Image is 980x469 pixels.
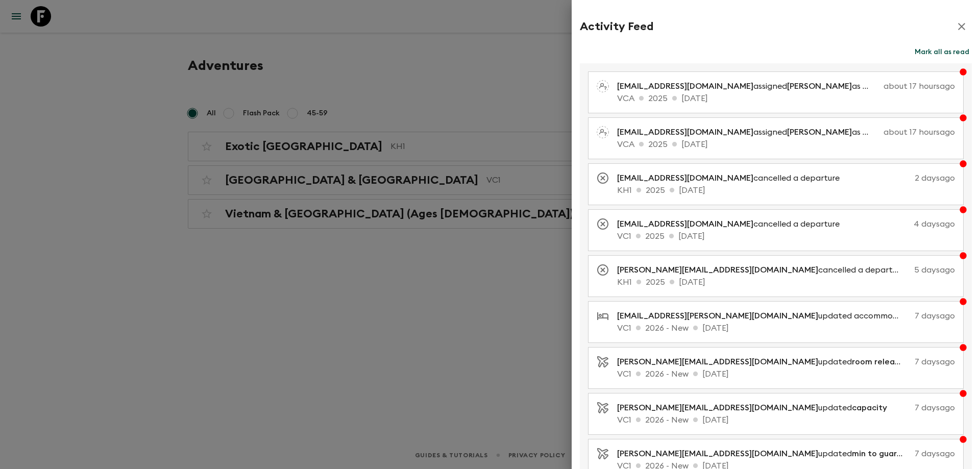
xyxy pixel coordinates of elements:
p: VCA 2025 [DATE] [617,138,955,151]
p: about 17 hours ago [884,126,955,138]
h2: Activity Feed [580,20,653,33]
p: KH1 2025 [DATE] [617,276,955,288]
p: VC1 2026 - New [DATE] [617,322,955,334]
span: [EMAIL_ADDRESS][PERSON_NAME][DOMAIN_NAME] [617,312,818,320]
span: [EMAIL_ADDRESS][DOMAIN_NAME] [617,220,753,228]
p: 4 days ago [852,218,955,230]
p: updated accommodation [617,310,911,322]
span: [PERSON_NAME] [787,128,852,136]
span: [PERSON_NAME] [787,82,852,90]
span: [PERSON_NAME][EMAIL_ADDRESS][DOMAIN_NAME] [617,450,818,458]
span: [EMAIL_ADDRESS][DOMAIN_NAME] [617,128,753,136]
p: VCA 2025 [DATE] [617,92,955,105]
p: updated [617,402,895,414]
span: [EMAIL_ADDRESS][DOMAIN_NAME] [617,174,753,182]
span: [PERSON_NAME][EMAIL_ADDRESS][DOMAIN_NAME] [617,358,818,366]
span: capacity [852,404,887,412]
p: VC1 2025 [DATE] [617,230,955,242]
p: 2 days ago [852,172,955,184]
p: 7 days ago [915,448,955,460]
p: VC1 2026 - New [DATE] [617,368,955,380]
button: Mark all as read [912,45,972,59]
p: 5 days ago [914,264,955,276]
p: cancelled a departure [617,218,848,230]
p: 7 days ago [915,310,955,322]
p: KH1 2025 [DATE] [617,184,955,196]
p: 7 days ago [915,356,955,368]
p: about 17 hours ago [884,80,955,92]
span: [PERSON_NAME][EMAIL_ADDRESS][DOMAIN_NAME] [617,266,818,274]
p: cancelled a departure [617,264,910,276]
span: min to guarantee [852,450,921,458]
p: assigned as a pack leader [617,80,879,92]
p: cancelled a departure [617,172,848,184]
p: 7 days ago [899,402,955,414]
p: updated [617,356,911,368]
span: room release days [852,358,924,366]
span: [PERSON_NAME][EMAIL_ADDRESS][DOMAIN_NAME] [617,404,818,412]
span: [EMAIL_ADDRESS][DOMAIN_NAME] [617,82,753,90]
p: updated [617,448,911,460]
p: assigned as a pack leader [617,126,879,138]
p: VC1 2026 - New [DATE] [617,414,955,426]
